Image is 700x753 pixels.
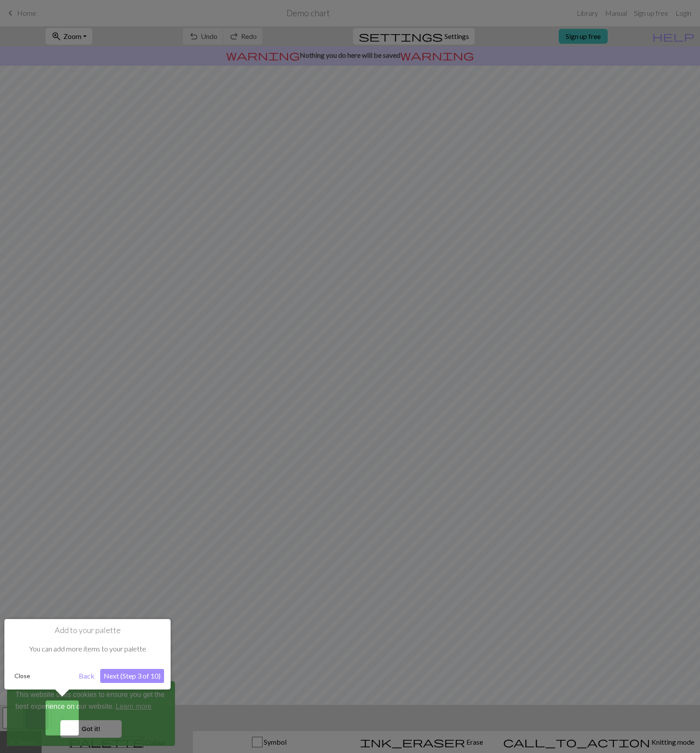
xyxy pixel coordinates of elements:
button: Next (Step 3 of 10) [100,669,164,683]
div: You can add more items to your palette [11,635,164,662]
div: Add to your palette [4,619,171,690]
h1: Add to your palette [11,626,164,635]
button: Close [11,669,34,683]
button: Back [75,669,98,683]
